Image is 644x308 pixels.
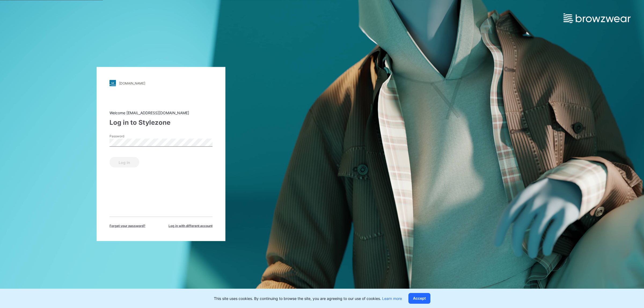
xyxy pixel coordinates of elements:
[119,81,145,85] div: [DOMAIN_NAME]
[214,296,402,301] p: This site uses cookies. By continuing to browse the site, you are agreeing to our use of cookies.
[169,223,213,228] span: Log in with different account
[109,134,147,139] label: Password
[408,293,430,304] button: Accept
[109,110,213,116] div: Welcome [EMAIL_ADDRESS][DOMAIN_NAME]
[109,223,145,228] span: Forget your password?
[109,80,116,86] img: stylezone-logo.562084cfcfab977791bfbf7441f1a819.svg
[109,118,213,127] div: Log in to Stylezone
[563,13,631,23] img: browzwear-logo.e42bd6dac1945053ebaf764b6aa21510.svg
[382,296,402,301] a: Learn more
[109,80,213,86] a: [DOMAIN_NAME]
